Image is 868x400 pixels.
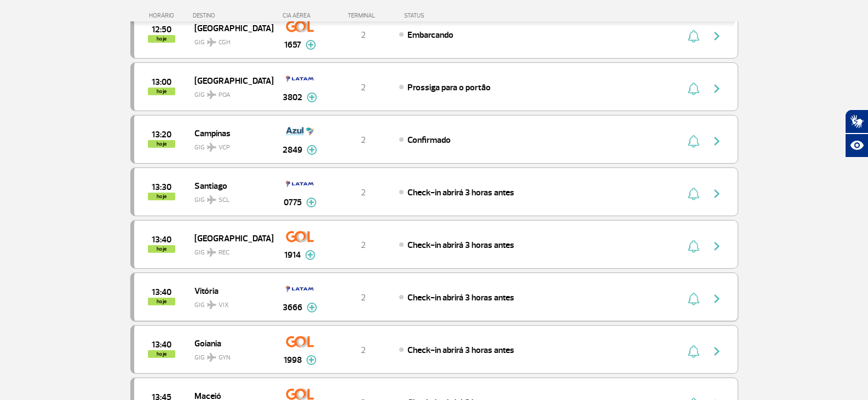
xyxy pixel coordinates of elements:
[194,137,265,153] span: GIG
[284,248,301,262] span: 1914
[407,292,514,303] span: Check-in abrirá 3 horas antes
[152,288,171,296] span: 2025-09-27 13:40:00
[327,12,399,19] div: TERMINAL
[148,35,175,43] span: hoje
[194,21,265,35] span: [GEOGRAPHIC_DATA]
[306,355,317,365] img: mais-info-painel-voo.svg
[710,82,723,95] img: seta-direita-painel-voo.svg
[194,178,265,193] span: Santiago
[407,82,491,93] span: Prossiga para o portão
[306,40,316,50] img: mais-info-painel-voo.svg
[283,143,302,156] span: 2849
[284,353,302,367] span: 1998
[207,300,216,309] img: destiny_airplane.svg
[148,350,175,358] span: hoje
[710,30,723,43] img: seta-direita-painel-voo.svg
[194,73,265,88] span: [GEOGRAPHIC_DATA]
[194,347,265,363] span: GIG
[207,248,216,257] img: destiny_airplane.svg
[148,298,175,305] span: hoje
[688,30,699,43] img: sino-painel-voo.svg
[207,90,216,99] img: destiny_airplane.svg
[710,345,723,358] img: seta-direita-painel-voo.svg
[148,88,175,95] span: hoje
[193,12,273,19] div: DESTINO
[688,187,699,200] img: sino-painel-voo.svg
[194,336,265,350] span: Goiania
[152,78,171,86] span: 2025-09-27 13:00:00
[284,196,302,209] span: 0775
[710,292,723,305] img: seta-direita-painel-voo.svg
[307,92,317,102] img: mais-info-painel-voo.svg
[710,135,723,148] img: seta-direita-painel-voo.svg
[194,126,265,140] span: Campinas
[305,250,315,260] img: mais-info-painel-voo.svg
[273,12,327,19] div: CIA AÉREA
[306,198,317,207] img: mais-info-painel-voo.svg
[361,292,366,303] span: 2
[152,131,171,138] span: 2025-09-27 13:20:00
[361,240,366,251] span: 2
[283,91,302,104] span: 3802
[134,12,193,19] div: HORÁRIO
[399,12,488,19] div: STATUS
[219,300,229,310] span: VIX
[307,303,317,312] img: mais-info-painel-voo.svg
[152,183,171,191] span: 2025-09-27 13:30:00
[407,187,514,198] span: Check-in abrirá 3 horas antes
[152,341,171,349] span: 2025-09-27 13:40:00
[407,240,514,251] span: Check-in abrirá 3 horas antes
[207,195,216,204] img: destiny_airplane.svg
[207,38,216,47] img: destiny_airplane.svg
[194,294,265,310] span: GIG
[845,109,868,158] div: Plugin de acessibilidade da Hand Talk.
[407,345,514,356] span: Check-in abrirá 3 horas antes
[148,245,175,253] span: hoje
[283,301,302,314] span: 3666
[194,32,265,48] span: GIG
[710,240,723,253] img: seta-direita-painel-voo.svg
[194,231,265,245] span: [GEOGRAPHIC_DATA]
[194,242,265,258] span: GIG
[219,38,231,48] span: CGH
[688,135,699,148] img: sino-painel-voo.svg
[407,30,453,40] span: Embarcando
[207,353,216,362] img: destiny_airplane.svg
[688,240,699,253] img: sino-painel-voo.svg
[710,187,723,200] img: seta-direita-painel-voo.svg
[845,134,868,158] button: Abrir recursos assistivos.
[194,283,265,298] span: Vitória
[194,189,265,205] span: GIG
[152,236,171,244] span: 2025-09-27 13:40:00
[307,145,317,155] img: mais-info-painel-voo.svg
[207,143,216,152] img: destiny_airplane.svg
[148,140,175,148] span: hoje
[688,82,699,95] img: sino-painel-voo.svg
[361,82,366,93] span: 2
[407,135,451,146] span: Confirmado
[219,353,231,363] span: GYN
[688,292,699,305] img: sino-painel-voo.svg
[194,84,265,100] span: GIG
[361,187,366,198] span: 2
[148,193,175,200] span: hoje
[219,195,229,205] span: SCL
[284,38,301,51] span: 1657
[361,135,366,146] span: 2
[219,143,230,153] span: VCP
[152,26,171,33] span: 2025-09-27 12:50:00
[361,345,366,356] span: 2
[219,248,229,258] span: REC
[688,345,699,358] img: sino-painel-voo.svg
[219,90,231,100] span: POA
[361,30,366,40] span: 2
[845,109,868,134] button: Abrir tradutor de língua de sinais.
